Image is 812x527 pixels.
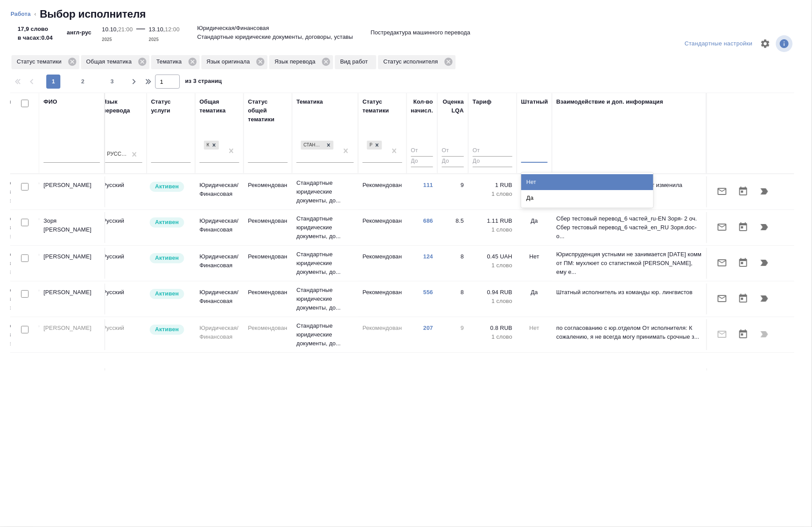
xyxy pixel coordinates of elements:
td: 8 [438,248,468,279]
td: Юридическая/Финансовая [195,212,244,243]
button: Отправить предложение о работе [712,252,733,273]
button: Открыть календарь загрузки [733,252,754,273]
input: До [473,156,512,167]
td: [PERSON_NAME] [39,319,105,350]
a: 207 [423,325,433,331]
td: Русский [98,368,147,399]
p: 1 слово [473,261,512,270]
p: 1 слово [473,297,512,306]
p: Активен [155,289,179,298]
td: Да [517,284,552,314]
div: Да [521,190,653,206]
p: Юридическая/Финансовая [197,24,269,33]
button: 3 [105,75,119,89]
p: 0.45 UAH [473,252,512,261]
td: Да [517,212,552,243]
a: 111 [423,182,433,188]
p: Язык перевода [274,57,319,66]
input: До [411,156,433,167]
input: Выбери исполнителей, чтобы отправить приглашение на работу [21,183,29,191]
div: — [136,21,145,44]
span: 3 [105,77,119,86]
span: 2 [76,77,90,86]
p: Постредактура машинного перевода [371,28,470,37]
td: Рекомендован [358,248,407,279]
input: Выбери исполнителей, чтобы отправить приглашение на работу [21,326,29,333]
p: Общая тематика [86,57,135,66]
p: 12:00 [165,26,179,33]
p: Тематика [156,57,185,66]
td: Юридическая/Финансовая [195,368,244,399]
a: 556 [423,289,433,295]
p: 21:00 [118,26,133,33]
li: ‹ [34,10,36,19]
p: 1 слово [473,333,512,341]
p: Юриспруденция устными не занимается [DATE] комм от ПМ: мухлюет со статистикой [PERSON_NAME], ему ... [556,250,702,277]
p: Язык оригинала [207,57,253,66]
td: Русский [98,319,147,350]
td: Нет [517,248,552,279]
td: Рекомендован [244,248,292,279]
div: Статус услуги [151,97,191,115]
input: Выбери исполнителей, чтобы отправить приглашение на работу [21,254,29,262]
td: Рекомендован [244,319,292,350]
span: Посмотреть информацию [776,35,794,52]
div: Рекомендован [366,140,383,151]
td: 9 [438,319,468,350]
div: Язык перевода [103,97,142,115]
p: 17,9 слово [18,25,53,34]
td: 9 [438,176,468,207]
td: Рекомендован [244,368,292,399]
td: 8.5 [438,212,468,243]
td: [PERSON_NAME] [39,284,105,314]
td: Рекомендован [358,176,407,207]
h2: Выбор исполнителя [40,7,146,21]
td: Юридическая/Финансовая [195,248,244,279]
td: Рекомендован [358,319,407,350]
p: 13.10, [149,26,165,33]
p: Стандартные юридические документы, до... [297,179,354,205]
td: Рекомендован [358,212,407,243]
p: Статус исполнителя [383,57,441,66]
a: 124 [423,253,433,260]
a: 686 [423,217,433,224]
div: Общая тематика [200,97,239,115]
p: 1 слово [473,190,512,198]
button: Отправить предложение о работе [712,288,733,309]
p: Стандартные юридические документы, до... [297,214,354,241]
div: Юридическая/Финансовая [204,141,209,150]
p: Сбер тестовый перевод_6 частей_ru-EN Зоря- 2 оч. Сбер тестовый перевод_6 частей_en_RU Зоря.do... [556,214,702,241]
td: Рекомендован [244,176,292,207]
td: Рекомендован [244,284,292,314]
p: 0.94 RUB [473,288,512,297]
td: [PERSON_NAME] [39,248,105,279]
button: Открыть календарь загрузки [733,217,754,238]
td: Юридическая/Финансовая [195,284,244,314]
div: ФИО [44,97,57,106]
td: Русский [98,248,147,279]
p: Стандартные юридические документы, до... [297,321,354,348]
p: Активен [155,325,179,334]
nav: breadcrumb [11,7,801,21]
td: Зоря [PERSON_NAME] [39,212,105,243]
p: 0.8 RUB [473,324,512,333]
td: Нет [517,368,552,399]
td: Рекомендован [358,284,407,314]
td: Юридическая/Финансовая [195,176,244,207]
div: Штатный [521,97,548,106]
td: Рекомендован [358,368,407,399]
div: Статус общей тематики [248,97,288,124]
input: От [411,146,433,157]
div: Тариф [473,97,492,106]
td: Русский [98,284,147,314]
p: по согласованию с юр.отделом От исполнителя: К сожалению, я не всегда могу принимать срочные з... [556,324,702,341]
td: Русский [98,176,147,207]
input: От [473,146,512,157]
td: [PERSON_NAME] [39,368,105,399]
div: Статус тематики [363,97,402,115]
td: Рекомендован [244,212,292,243]
td: Юридическая/Финансовая [195,319,244,350]
div: Юридическая/Финансовая [203,140,220,151]
button: Открыть календарь загрузки [733,181,754,202]
p: Вид работ [340,57,371,66]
